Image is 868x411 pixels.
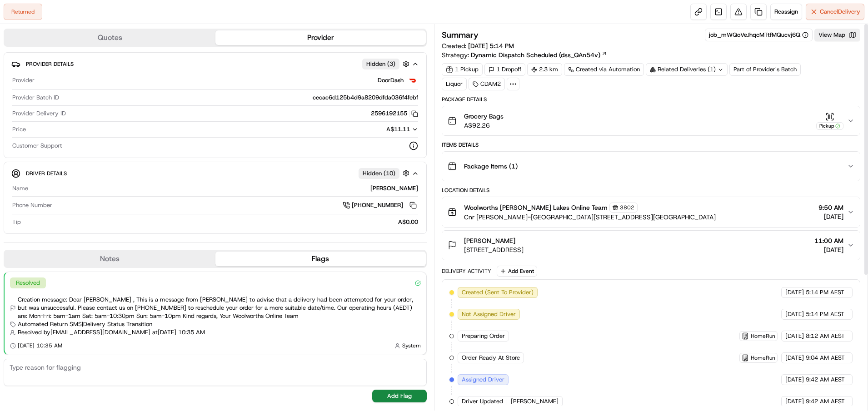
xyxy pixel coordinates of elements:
[18,296,421,320] span: Creation message: Dear [PERSON_NAME] , This is a message from [PERSON_NAME] to advise that a deli...
[442,31,479,39] h3: Summary
[442,78,467,90] div: Liquor
[806,354,845,362] span: 9:04 AM AEST
[816,112,843,130] button: Pickup
[442,141,860,149] div: Items Details
[818,212,843,221] span: [DATE]
[26,170,67,177] span: Driver Details
[464,236,515,245] span: [PERSON_NAME]
[785,310,804,318] span: [DATE]
[806,310,844,318] span: 5:14 PM AEST
[32,184,418,193] div: [PERSON_NAME]
[352,201,403,209] span: [PHONE_NUMBER]
[806,332,845,340] span: 8:12 AM AEST
[785,288,804,297] span: [DATE]
[407,75,418,86] img: doordash_logo_v2.png
[12,109,66,118] span: Provider Delivery ID
[818,203,843,212] span: 9:50 AM
[12,184,28,193] span: Name
[468,42,514,50] span: [DATE] 5:14 PM
[464,213,716,222] span: Cnr [PERSON_NAME]-[GEOGRAPHIC_DATA][STREET_ADDRESS][GEOGRAPHIC_DATA]
[806,288,844,297] span: 5:14 PM AEST
[751,354,775,361] span: HomeRun
[442,63,483,76] div: 1 Pickup
[511,397,559,406] span: [PERSON_NAME]
[806,376,845,384] span: 9:42 AM AEST
[442,50,607,59] div: Strategy:
[18,320,152,328] span: Automated Return SMS | Delivery Status Transition
[806,397,845,406] span: 9:42 AM AEST
[442,187,860,194] div: Location Details
[816,122,843,130] div: Pickup
[12,218,21,226] span: Tip
[18,342,62,349] span: [DATE] 10:35 AM
[442,96,860,103] div: Package Details
[471,50,600,59] span: Dynamic Dispatch Scheduled (dss_QAn54v)
[464,162,518,171] span: Package Items ( 1 )
[18,328,150,337] span: Resolved by [EMAIL_ADDRESS][DOMAIN_NAME]
[471,50,607,59] a: Dynamic Dispatch Scheduled (dss_QAn54v)
[709,31,808,39] button: job_mWQoVeJhqcMTtfMQucvj6Q
[372,390,427,402] button: Add Flag
[313,94,418,102] span: cecac6d125b4d9a8209dfda036f4febf
[484,63,525,76] div: 1 Dropoff
[464,121,504,130] span: A$92.26
[12,76,35,84] span: Provider
[359,168,412,179] button: Hidden (10)
[11,166,419,181] button: Driver DetailsHidden (10)
[442,106,860,135] button: Grocery BagsA$92.26Pickup
[386,125,410,133] span: A$11.11
[785,354,804,362] span: [DATE]
[362,58,412,69] button: Hidden (3)
[442,267,491,275] div: Delivery Activity
[371,109,418,118] button: 2596192155
[646,63,728,76] div: Related Deliveries (1)
[442,152,860,181] button: Package Items (1)
[5,30,215,45] button: Quotes
[751,332,775,340] span: HomeRun
[366,60,395,68] span: Hidden ( 3 )
[25,218,418,226] div: A$0.00
[363,169,395,178] span: Hidden ( 10 )
[442,41,514,50] span: Created:
[462,376,504,384] span: Assigned Driver
[785,332,804,340] span: [DATE]
[814,245,843,254] span: [DATE]
[338,125,418,134] button: A$11.11
[26,60,74,68] span: Provider Details
[814,236,843,245] span: 11:00 AM
[469,78,505,90] div: CDAM2
[564,63,644,76] a: Created via Automation
[462,310,516,318] span: Not Assigned Driver
[215,30,426,45] button: Provider
[814,29,860,41] button: View Map
[442,231,860,260] button: [PERSON_NAME][STREET_ADDRESS]11:00 AM[DATE]
[402,342,421,349] span: System
[462,288,534,297] span: Created (Sent To Provider)
[464,112,504,121] span: Grocery Bags
[527,63,562,76] div: 2.3 km
[12,142,62,150] span: Customer Support
[10,277,46,288] div: Resolved
[215,252,426,266] button: Flags
[442,197,860,227] button: Woolworths [PERSON_NAME] Lakes Online Team3802Cnr [PERSON_NAME]-[GEOGRAPHIC_DATA][STREET_ADDRESS]...
[11,56,419,71] button: Provider DetailsHidden (3)
[378,76,404,84] span: DoorDash
[464,245,524,254] span: [STREET_ADDRESS]
[12,201,52,209] span: Phone Number
[464,203,608,212] span: Woolworths [PERSON_NAME] Lakes Online Team
[12,94,59,102] span: Provider Batch ID
[462,354,520,362] span: Order Ready At Store
[5,252,215,266] button: Notes
[770,4,802,20] button: Reassign
[785,376,804,384] span: [DATE]
[774,8,798,16] span: Reassign
[462,332,505,340] span: Preparing Order
[620,204,634,211] span: 3802
[820,8,860,16] span: Cancel Delivery
[12,125,26,134] span: Price
[806,4,864,20] button: CancelDelivery
[343,200,418,210] a: [PHONE_NUMBER]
